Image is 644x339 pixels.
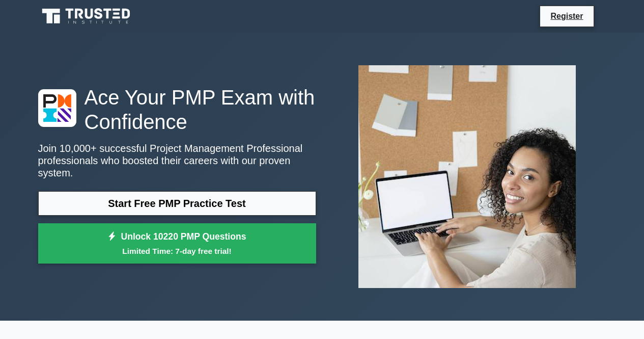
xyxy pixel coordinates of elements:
[51,245,303,257] small: Limited Time: 7-day free trial!
[38,85,316,134] h1: Ace Your PMP Exam with Confidence
[38,223,316,264] a: Unlock 10220 PMP QuestionsLimited Time: 7-day free trial!
[38,191,316,216] a: Start Free PMP Practice Test
[544,10,589,22] a: Register
[38,142,316,179] p: Join 10,000+ successful Project Management Professional professionals who boosted their careers w...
